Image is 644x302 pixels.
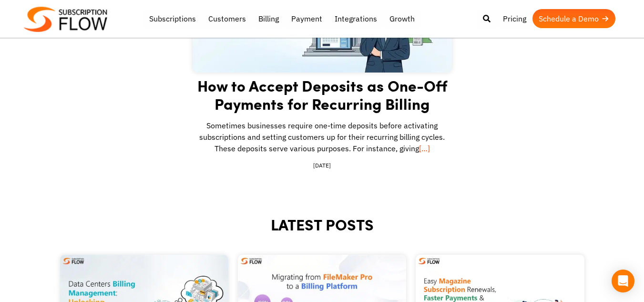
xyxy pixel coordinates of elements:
a: Subscriptions [143,9,202,28]
img: Subscriptionflow [24,7,107,32]
a: Customers [202,9,252,28]
a: Billing [252,9,285,28]
a: […] [419,144,430,153]
a: Integrations [328,9,383,28]
div: [DATE] [193,161,452,170]
div: Open Intercom Messenger [612,270,634,292]
h2: LATEST POSTS [60,218,584,255]
a: Payment [285,9,328,28]
a: Growth [383,9,421,28]
a: How to Accept Deposits as One-Off Payments for Recurring Billing [197,74,447,115]
a: Pricing [497,9,532,28]
p: Sometimes businesses require one-time deposits before activating subscriptions and setting custom... [193,113,452,154]
a: Schedule a Demo [532,9,615,28]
